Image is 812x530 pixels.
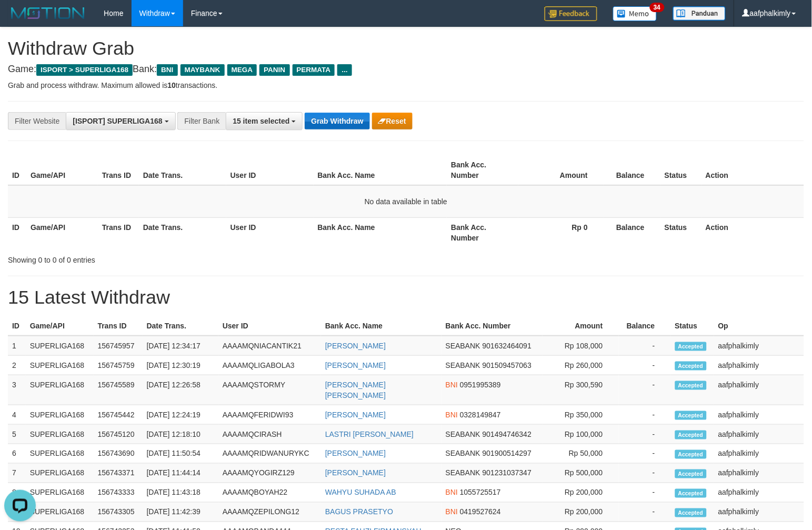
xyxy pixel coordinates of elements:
[325,361,386,369] a: [PERSON_NAME]
[619,464,671,483] td: -
[8,287,804,308] h1: 15 Latest Withdraw
[460,488,501,497] span: Copy 1055725517 to clipboard
[543,464,619,483] td: Rp 500,000
[675,508,707,517] span: Accepted
[218,464,321,483] td: AAAAMQYOGIRZ129
[8,251,330,265] div: Showing 0 to 0 of 0 entries
[372,113,413,129] button: Reset
[325,430,414,438] a: LASTRI [PERSON_NAME]
[98,217,139,247] th: Trans ID
[675,469,707,478] span: Accepted
[714,444,804,464] td: aafphalkimly
[8,444,26,464] td: 6
[447,155,518,185] th: Bank Acc. Number
[446,361,480,369] span: SEABANK
[8,356,26,375] td: 2
[483,469,532,477] span: Copy 901231037347 to clipboard
[8,375,26,405] td: 3
[675,342,707,351] span: Accepted
[619,405,671,425] td: -
[177,112,226,130] div: Filter Bank
[94,336,143,356] td: 156745957
[483,430,532,438] span: Copy 901494746342 to clipboard
[543,405,619,425] td: Rp 350,000
[293,64,335,76] span: PERMATA
[543,483,619,503] td: Rp 200,000
[227,64,257,76] span: MEGA
[543,356,619,375] td: Rp 260,000
[8,405,26,425] td: 4
[94,483,143,503] td: 156743333
[8,80,804,91] p: Grab and process withdraw. Maximum allowed is transactions.
[650,3,664,12] span: 34
[218,425,321,444] td: AAAAMQCIRASH
[446,381,458,389] span: BNI
[94,464,143,483] td: 156743371
[167,81,176,89] strong: 10
[143,425,218,444] td: [DATE] 12:18:10
[619,356,671,375] td: -
[675,362,707,371] span: Accepted
[604,155,660,185] th: Balance
[94,375,143,405] td: 156745589
[325,449,386,458] a: [PERSON_NAME]
[619,375,671,405] td: -
[94,316,143,336] th: Trans ID
[446,430,480,438] span: SEABANK
[8,112,66,130] div: Filter Website
[143,375,218,405] td: [DATE] 12:26:58
[675,411,707,420] span: Accepted
[314,155,447,185] th: Bank Acc. Name
[325,381,386,399] a: [PERSON_NAME] [PERSON_NAME]
[714,483,804,503] td: aafphalkimly
[518,217,604,247] th: Rp 0
[26,375,94,405] td: SUPERLIGA168
[26,483,94,503] td: SUPERLIGA168
[446,411,458,419] span: BNI
[8,38,804,59] h1: Withdraw Grab
[714,336,804,356] td: aafphalkimly
[139,155,226,185] th: Date Trans.
[94,444,143,464] td: 156743690
[26,155,98,185] th: Game/API
[675,431,707,439] span: Accepted
[218,444,321,464] td: AAAAMQRIDWANURYKC
[675,381,707,390] span: Accepted
[714,316,804,336] th: Op
[218,405,321,425] td: AAAAMQFERIDWI93
[8,336,26,356] td: 1
[66,112,175,130] button: [ISPORT] SUPERLIGA168
[543,336,619,356] td: Rp 108,000
[460,411,501,419] span: Copy 0328149847 to clipboard
[714,356,804,375] td: aafphalkimly
[714,503,804,522] td: aafphalkimly
[483,361,532,369] span: Copy 901509457063 to clipboard
[604,217,660,247] th: Balance
[226,217,314,247] th: User ID
[218,503,321,522] td: AAAAMQZEPILONG12
[8,316,26,336] th: ID
[518,155,604,185] th: Amount
[446,508,458,516] span: BNI
[143,316,218,336] th: Date Trans.
[714,464,804,483] td: aafphalkimly
[613,6,657,21] img: Button%20Memo.svg
[325,508,393,516] a: BAGUS PRASETYO
[619,316,671,336] th: Balance
[714,375,804,405] td: aafphalkimly
[545,6,597,21] img: Feedback.jpg
[143,405,218,425] td: [DATE] 12:24:19
[26,425,94,444] td: SUPERLIGA168
[218,336,321,356] td: AAAAMQNIACANTIK21
[325,342,386,350] a: [PERSON_NAME]
[8,464,26,483] td: 7
[701,217,804,247] th: Action
[314,217,447,247] th: Bank Acc. Name
[660,155,701,185] th: Status
[619,336,671,356] td: -
[673,6,726,21] img: panduan.png
[233,117,289,125] span: 15 item selected
[26,316,94,336] th: Game/API
[73,117,162,125] span: [ISPORT] SUPERLIGA168
[218,375,321,405] td: AAAAMQSTORMY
